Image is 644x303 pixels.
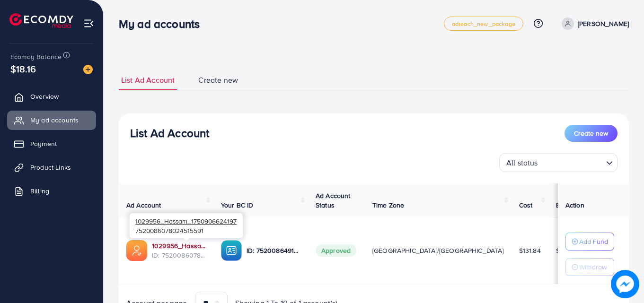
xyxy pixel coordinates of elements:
[126,240,147,261] img: ic-ads-acc.e4c84228.svg
[579,261,607,273] p: Withdraw
[519,200,533,210] span: Cost
[30,163,71,172] span: Product Links
[611,270,639,298] img: image
[504,156,540,170] span: All status
[519,246,541,255] span: $131.84
[221,200,254,210] span: Your BC ID
[499,153,618,172] div: Search for option
[130,126,209,140] h3: List Ad Account
[126,200,161,210] span: Ad Account
[7,111,96,130] a: My ad accounts
[565,200,584,210] span: Action
[558,17,629,30] a: [PERSON_NAME]
[565,258,614,276] button: Withdraw
[7,87,96,106] a: Overview
[119,17,207,31] h3: My ad accounts
[316,191,351,210] span: Ad Account Status
[30,115,79,125] span: My ad accounts
[574,129,608,138] span: Create new
[121,75,175,86] span: List Ad Account
[316,244,356,257] span: Approved
[247,245,300,256] p: ID: 7520086491469692945
[579,236,608,247] p: Add Fund
[10,62,36,76] span: $18.16
[565,233,614,251] button: Add Fund
[135,216,237,225] span: 1029956_Hassam_1750906624197
[9,13,73,28] img: logo
[578,18,629,29] p: [PERSON_NAME]
[7,158,96,177] a: Product Links
[83,18,94,29] img: menu
[452,21,515,27] span: adreach_new_package
[198,75,238,86] span: Create new
[372,246,504,255] span: [GEOGRAPHIC_DATA]/[GEOGRAPHIC_DATA]
[372,200,404,210] span: Time Zone
[130,213,243,238] div: 7520086078024515591
[30,186,49,196] span: Billing
[7,182,96,200] a: Billing
[7,134,96,153] a: Payment
[152,241,206,251] a: 1029956_Hassam_1750906624197
[83,65,93,74] img: image
[30,92,59,101] span: Overview
[30,139,57,148] span: Payment
[221,240,242,261] img: ic-ba-acc.ded83a64.svg
[152,251,206,260] span: ID: 7520086078024515591
[541,154,602,170] input: Search for option
[444,17,523,31] a: adreach_new_package
[10,52,62,61] span: Ecomdy Balance
[565,125,618,142] button: Create new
